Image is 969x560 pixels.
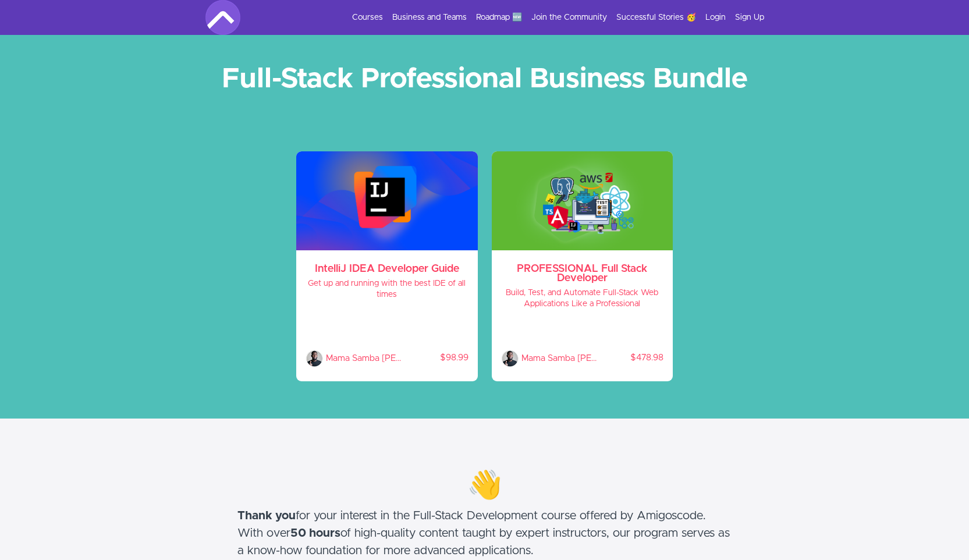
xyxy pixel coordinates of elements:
strong: 50 hours [290,527,340,539]
a: Login [705,12,726,23]
img: feaUWTbQhKblocKl2ZaW_Screenshot+2024-06-17+at+17.32.02.png [296,151,478,250]
img: Mama Samba Braima Nelson [501,350,519,367]
a: Successful Stories 🥳 [616,12,696,23]
strong: Thank you [237,510,296,522]
h3: PROFESSIONAL Full Stack Developer [501,264,664,283]
p: $98.99 [403,352,468,364]
h5: for your interest in the Full-Stack Development course offered by Amigoscode. With over of high-q... [237,507,732,559]
img: WPzdydpSLWzi0DE2vtpQ_full-stack-professional.png [492,151,673,250]
p: Mama Samba Braima Nelson [326,350,403,367]
a: IntelliJ IDEA Developer Guide Get up and running with the best IDE of all times Mama Samba Braima... [296,151,478,381]
h4: Build, Test, and Automate Full-Stack Web Applications Like a Professional [501,288,664,310]
a: Sign Up [735,12,764,23]
a: Join the Community [531,12,607,23]
strong: Full-Stack Professional Business Bundle [222,65,748,93]
h4: Get up and running with the best IDE of all times [306,278,468,300]
p: $478.98 [599,352,664,364]
p: Mama Samba Braima Nelson [521,350,599,367]
span: 👋 [467,472,502,500]
a: Business and Teams [392,12,467,23]
h3: IntelliJ IDEA Developer Guide [306,264,468,274]
a: Courses [352,12,383,23]
a: PROFESSIONAL Full Stack Developer Build, Test, and Automate Full-Stack Web Applications Like a Pr... [492,151,673,381]
img: Mama Samba Braima Nelson [306,350,323,367]
a: Roadmap 🆕 [476,12,522,23]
